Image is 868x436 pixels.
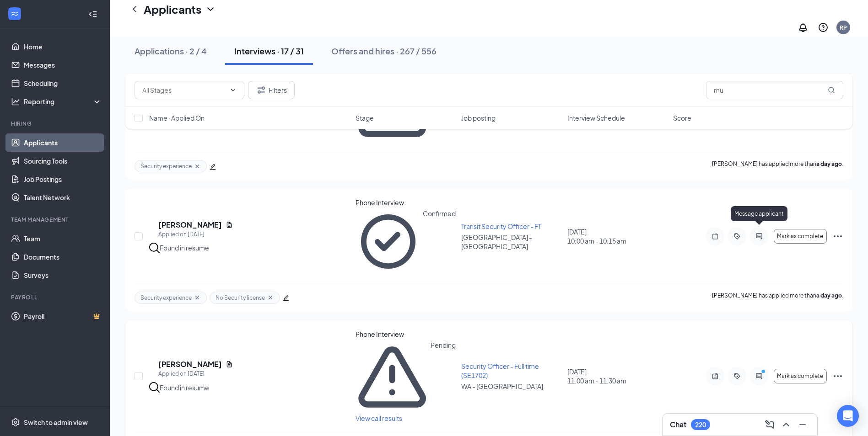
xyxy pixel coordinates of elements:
span: 10:00 am - 10:15 am [567,236,668,245]
span: Stage [356,113,374,122]
svg: Filter [256,85,267,96]
a: Sourcing Tools [24,152,102,170]
span: edit [210,164,216,170]
div: Team Management [11,216,100,223]
a: Scheduling [24,74,102,92]
svg: ActiveTag [732,372,743,380]
span: Name · Applied On [149,113,205,122]
img: search.bf7aa3482b7795d4f01b.svg [149,382,160,393]
h5: [PERSON_NAME] [158,359,222,369]
h1: Applicants [144,1,201,17]
div: Applications · 2 / 4 [135,45,207,57]
svg: Minimize [797,419,808,430]
div: Reporting [24,97,102,106]
svg: ChevronDown [229,86,237,94]
a: Surveys [24,266,102,284]
svg: PrimaryDot [759,369,770,376]
span: Pending [431,340,456,414]
div: RP [840,24,847,32]
span: Score [673,113,691,122]
svg: Analysis [11,97,20,106]
h3: Chat [670,420,686,430]
svg: ActiveChat [754,372,765,380]
div: [DATE] [567,367,668,385]
span: Security Officer - Full time (SE1702) [461,362,539,379]
span: Job posting [461,113,496,122]
svg: Collapse [88,10,97,19]
img: search.bf7aa3482b7795d4f01b.svg [149,243,160,253]
span: Transit Security Officer - FT [461,222,541,230]
svg: Notifications [798,22,809,33]
div: Found in resume [160,383,209,392]
button: Mark as complete [774,369,827,383]
span: Interview Schedule [567,113,625,122]
p: [GEOGRAPHIC_DATA] - [GEOGRAPHIC_DATA] [461,233,561,251]
span: No Security license [216,294,265,302]
svg: WorkstreamLogo [10,9,19,18]
span: Mark as complete [777,373,823,379]
svg: Cross [194,294,201,301]
div: Applied on [DATE] [158,230,233,239]
button: Mark as complete [774,229,827,244]
h5: [PERSON_NAME] [158,220,222,230]
div: Offers and hires · 267 / 556 [331,45,437,57]
svg: Document [226,221,233,229]
a: PayrollCrown [24,307,102,325]
svg: Note [710,233,721,240]
div: Switch to admin view [24,418,88,427]
div: Found in resume [160,243,209,252]
span: View call results [356,414,402,422]
div: Interviews · 17 / 31 [234,45,304,57]
span: Security experience [140,162,192,170]
a: Talent Network [24,188,102,207]
svg: ActiveNote [710,372,721,380]
p: [PERSON_NAME] has applied more than . [712,160,843,172]
a: Applicants [24,133,102,152]
a: Home [24,37,102,56]
svg: Cross [267,294,274,301]
a: Documents [24,248,102,266]
svg: Warning [356,340,429,414]
div: Open Intercom Messenger [837,405,859,427]
input: Search in interviews [706,81,843,99]
div: Hiring [11,120,100,128]
svg: QuestionInfo [818,22,829,33]
div: Applied on [DATE] [158,369,233,378]
svg: CheckmarkCircle [356,209,421,274]
span: Confirmed [423,209,456,274]
div: Phone Interview [356,198,456,207]
div: [DATE] [567,227,668,245]
p: [PERSON_NAME] has applied more than . [712,292,843,304]
div: Message applicant [731,206,787,221]
span: 11:00 am - 11:30 am [567,376,668,385]
button: Filter Filters [248,81,295,99]
svg: ActiveTag [732,233,743,240]
div: Phone Interview [356,330,456,339]
svg: ChevronLeft [129,4,140,15]
svg: ComposeMessage [764,419,775,430]
svg: ActiveChat [754,233,765,240]
svg: Settings [11,418,20,427]
svg: ChevronDown [205,4,216,15]
span: Security experience [140,294,192,302]
span: edit [283,295,289,301]
b: a day ago [816,292,842,299]
svg: Ellipses [832,231,843,242]
button: Minimize [795,417,810,432]
div: 220 [695,421,706,429]
button: ChevronUp [779,417,793,432]
a: Team [24,229,102,248]
svg: Ellipses [832,371,843,382]
svg: Cross [194,163,201,170]
b: a day ago [816,160,842,167]
svg: Document [226,361,233,368]
svg: MagnifyingGlass [828,86,835,94]
a: Job Postings [24,170,102,188]
span: Mark as complete [777,233,823,239]
svg: ChevronUp [781,419,792,430]
div: Payroll [11,293,100,301]
input: All Stages [142,85,226,95]
a: Messages [24,56,102,74]
button: ComposeMessage [762,417,777,432]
